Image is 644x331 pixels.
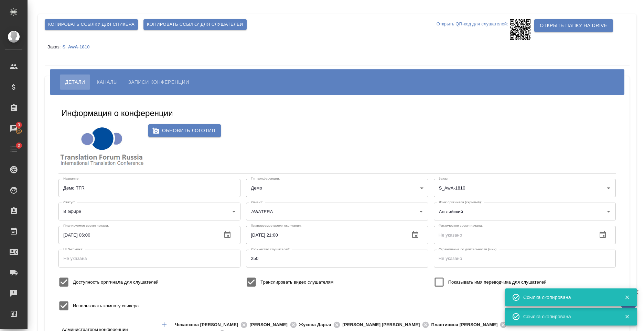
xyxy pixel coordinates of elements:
span: 3 [13,122,24,128]
span: Транслировать видео слушателям [260,279,333,286]
input: Не указано [434,226,592,244]
div: Чехалкова [PERSON_NAME] [175,320,250,329]
a: 3 [2,120,26,137]
button: Open [604,207,613,216]
div: [PERSON_NAME] [249,320,299,329]
span: Чехалкова [PERSON_NAME] [175,321,243,328]
button: Open [604,183,613,193]
a: S_AwA-1810 [62,44,95,49]
p: Заказ: [47,44,62,49]
div: В эфире [58,203,240,220]
p: Открыть QR-код для слушателей: [437,19,508,40]
span: Детали [65,78,85,86]
span: Пластинина [PERSON_NAME] [431,321,502,328]
span: Доступность оригинала для слушателей [73,279,159,286]
img: 68924a8d40b0703c02b114f7.png [58,124,145,168]
span: [PERSON_NAME] [249,321,292,328]
label: Обновить логотип [148,124,221,137]
button: Открыть папку на Drive [534,19,613,32]
input: Не указано [246,226,404,244]
button: Open [563,328,564,330]
span: Жукова Дарья [299,321,335,328]
span: Обновить логотип [154,126,215,135]
button: Закрыть [620,294,634,300]
span: Записи конференции [128,78,189,86]
div: Демо [246,179,428,197]
input: Не указан [58,179,240,197]
div: Ссылка скопирована [523,313,614,320]
div: Ссылка скопирована [523,294,614,301]
span: Использовать комнату спикера [73,303,139,309]
div: Жукова Дарья [299,320,342,329]
a: 2 [2,140,26,158]
input: Не указано [58,226,216,244]
span: 2 [13,142,24,149]
span: Каналы [97,78,118,86]
button: Копировать ссылку для слушателей [143,19,247,30]
button: Копировать ссылку для спикера [45,19,138,30]
input: Не указано [246,250,428,267]
button: Закрыть [620,313,634,320]
button: Open [416,207,426,216]
span: Открыть папку на Drive [540,21,607,30]
span: Показывать имя переводчика для слушателей [448,279,547,286]
span: Копировать ссылку для спикера [48,21,135,28]
div: [PERSON_NAME] [PERSON_NAME] [342,320,431,329]
div: Пластинина [PERSON_NAME] [431,320,509,329]
span: Копировать ссылку для слушателей [147,21,243,28]
input: Не указана [58,250,240,267]
input: Не указано [434,250,616,267]
h5: Информация о конференции [61,108,173,119]
span: [PERSON_NAME] [PERSON_NAME] [342,321,424,328]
